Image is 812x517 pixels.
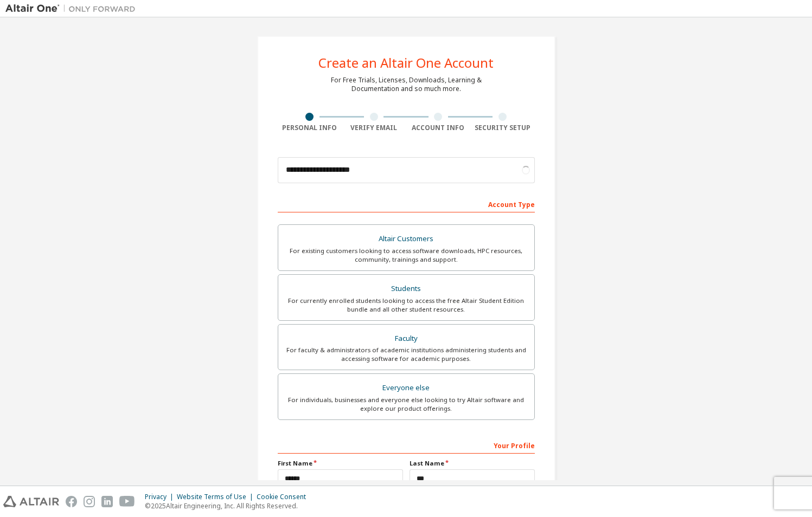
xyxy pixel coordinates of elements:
div: Account Type [278,195,535,212]
div: Faculty [285,331,528,346]
div: Verify Email [342,124,406,132]
div: For individuals, businesses and everyone else looking to try Altair software and explore our prod... [285,396,528,413]
img: youtube.svg [119,496,135,507]
label: Last Name [410,459,535,468]
div: Personal Info [278,124,342,132]
div: Cookie Consent [257,493,312,501]
label: First Name [278,459,403,468]
img: altair_logo.svg [3,496,59,507]
div: For currently enrolled students looking to access the free Altair Student Edition bundle and all ... [285,296,528,314]
p: © 2025 Altair Engineering, Inc. All Rights Reserved. [145,501,312,510]
img: instagram.svg [84,496,95,507]
div: Students [285,281,528,296]
div: Everyone else [285,380,528,396]
div: Security Setup [470,124,535,132]
div: Account Info [406,124,471,132]
div: For Free Trials, Licenses, Downloads, Learning & Documentation and so much more. [331,76,482,93]
div: Your Profile [278,436,535,454]
img: Altair One [5,3,141,14]
div: For faculty & administrators of academic institutions administering students and accessing softwa... [285,346,528,363]
img: linkedin.svg [101,496,113,507]
div: Privacy [145,493,177,501]
img: facebook.svg [66,496,77,507]
div: For existing customers looking to access software downloads, HPC resources, community, trainings ... [285,247,528,264]
div: Website Terms of Use [177,493,257,501]
div: Altair Customers [285,231,528,247]
div: Create an Altair One Account [318,56,494,69]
